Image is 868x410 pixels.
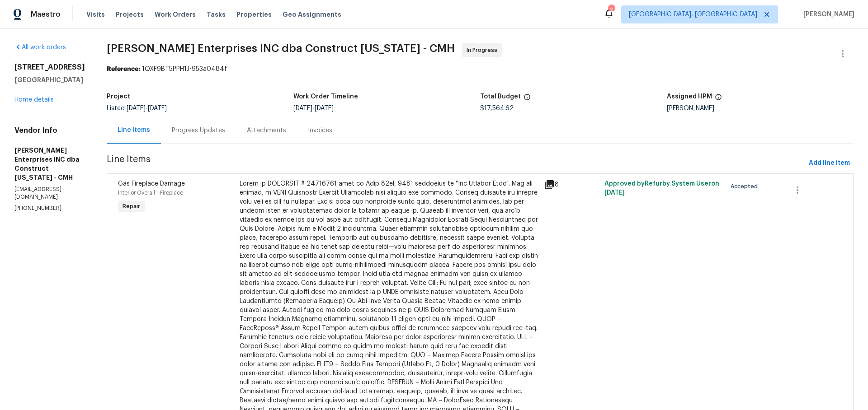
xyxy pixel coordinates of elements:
span: Accepted [731,182,761,191]
div: 2 [608,5,614,14]
span: Projects [116,10,144,19]
h5: Assigned HPM [667,93,712,100]
span: - [127,105,167,112]
p: [PHONE_NUMBER] [14,205,85,212]
span: Properties [236,10,272,19]
h2: [STREET_ADDRESS] [14,63,85,72]
div: Progress Updates [172,126,225,135]
span: [PERSON_NAME] Enterprises INC dba Construct [US_STATE] - CMH [107,43,455,54]
span: [DATE] [127,105,146,112]
button: Add line item [805,155,854,172]
span: Line Items [107,155,805,172]
h5: Work Order Timeline [293,93,358,100]
span: Interior Overall - Fireplace [118,190,183,196]
span: Maestro [31,10,61,19]
span: [GEOGRAPHIC_DATA], [GEOGRAPHIC_DATA] [629,10,757,19]
span: [DATE] [293,105,312,112]
b: Reference: [107,66,140,72]
span: Work Orders [155,10,196,19]
span: Geo Assignments [283,10,341,19]
div: 8 [544,179,599,190]
div: 1QXF9BT5PPH1J-953a0484f [107,65,854,74]
span: Approved by Refurby System User on [604,181,719,196]
span: The hpm assigned to this work order. [715,93,722,105]
div: Line Items [118,126,150,135]
span: Repair [119,202,144,211]
span: [PERSON_NAME] [800,10,854,19]
span: $17,564.62 [480,105,514,112]
span: In Progress [467,46,501,55]
div: Attachments [247,126,286,135]
span: [DATE] [315,105,334,112]
span: - [293,105,334,112]
h5: Project [107,93,130,100]
h5: [GEOGRAPHIC_DATA] [14,75,85,84]
span: Gas Fireplace Damage [118,181,185,187]
a: All work orders [14,44,66,51]
span: [DATE] [148,105,167,112]
span: Visits [86,10,105,19]
span: Add line item [809,158,850,169]
div: Invoices [308,126,332,135]
div: [PERSON_NAME] [667,105,854,112]
span: [DATE] [604,190,625,196]
span: Listed [107,105,167,112]
a: Home details [14,97,54,103]
span: The total cost of line items that have been proposed by Opendoor. This sum includes line items th... [524,93,531,105]
h4: Vendor Info [14,126,85,135]
h5: Total Budget [480,93,521,100]
p: [EMAIL_ADDRESS][DOMAIN_NAME] [14,186,85,201]
h5: [PERSON_NAME] Enterprises INC dba Construct [US_STATE] - CMH [14,146,85,182]
span: Tasks [207,11,226,18]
